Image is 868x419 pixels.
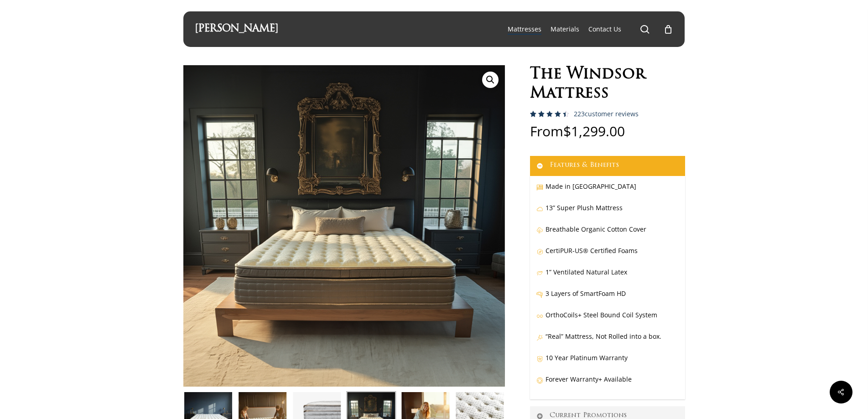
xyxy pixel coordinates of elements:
[508,25,541,34] a: Mattresses
[536,288,679,309] p: 3 Layers of SmartFoam HD
[563,122,625,140] bdi: 1,299.00
[574,109,585,118] span: 223
[536,223,679,245] p: Breathable Organic Cotton Cover
[588,25,621,34] a: Contact Us
[536,245,679,266] p: CertiPUR-US® Certified Foams
[530,156,685,176] a: Features & Benefits
[574,110,639,118] a: 223customer reviews
[663,24,673,34] a: Cart
[503,11,673,47] nav: Main Menu
[530,124,685,156] p: From
[195,24,278,34] a: [PERSON_NAME]
[536,373,679,395] p: Forever Warranty+ Available
[536,331,679,352] p: “Real” Mattress, Not Rolled into a box.
[536,181,679,202] p: Made in [GEOGRAPHIC_DATA]
[530,111,545,126] span: 223
[530,111,569,117] div: Rated 4.59 out of 5
[482,72,499,88] a: View full-screen image gallery
[536,352,679,373] p: 10 Year Platinum Warranty
[536,202,679,223] p: 13” Super Plush Mattress
[530,111,566,155] span: Rated out of 5 based on customer ratings
[536,309,679,331] p: OrthoCoils+ Steel Bound Coil System
[551,25,579,34] a: Materials
[536,266,679,288] p: 1” Ventilated Natural Latex
[530,65,685,103] h1: The Windsor Mattress
[563,122,571,140] span: $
